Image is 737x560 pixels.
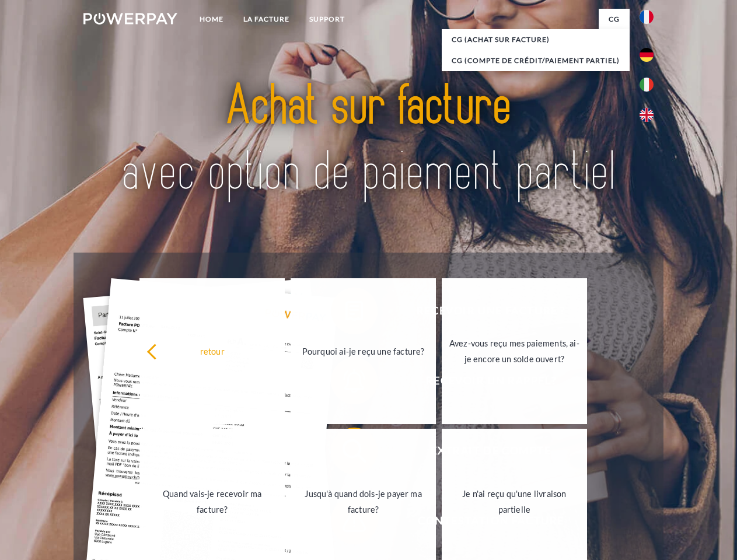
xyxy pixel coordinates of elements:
a: Home [190,9,233,30]
a: CG (achat sur facture) [442,29,630,50]
div: Pourquoi ai-je reçu une facture? [298,343,429,359]
img: fr [640,10,654,24]
a: Avez-vous reçu mes paiements, ai-je encore un solde ouvert? [442,278,587,424]
img: logo-powerpay-white.svg [83,13,177,24]
img: en [640,108,654,122]
div: Avez-vous reçu mes paiements, ai-je encore un solde ouvert? [449,335,580,367]
a: CG [599,9,630,30]
div: retour [146,343,278,359]
div: Quand vais-je recevoir ma facture? [146,486,278,517]
img: title-powerpay_fr.svg [111,56,626,223]
div: Jusqu'à quand dois-je payer ma facture? [298,486,429,517]
div: Je n'ai reçu qu'une livraison partielle [449,486,580,517]
a: Support [299,9,355,30]
a: CG (Compte de crédit/paiement partiel) [442,50,630,71]
img: it [640,78,654,92]
a: LA FACTURE [233,9,299,30]
img: de [640,48,654,62]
